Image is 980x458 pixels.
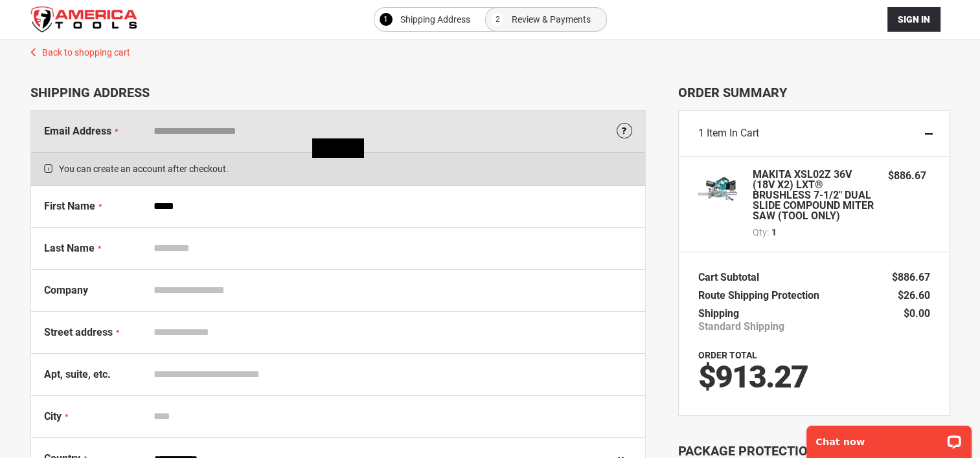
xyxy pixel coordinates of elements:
[898,14,930,25] span: Sign In
[888,169,926,182] span: $886.67
[312,138,364,158] img: Loading...
[678,85,950,100] span: Order Summary
[30,85,646,100] div: Shipping Address
[30,6,137,32] img: America Tools
[698,350,757,360] strong: Order Total
[44,410,62,422] span: City
[898,289,930,301] span: $26.60
[698,307,739,320] span: Shipping
[44,242,95,254] span: Last Name
[698,127,704,139] span: 1
[771,226,777,239] span: 1
[496,12,500,27] span: 2
[44,368,111,380] span: Apt, suite, etc.
[400,12,470,27] span: Shipping Address
[798,417,980,458] iframe: LiveChat chat widget
[383,12,388,27] span: 1
[707,127,759,139] span: Item in Cart
[44,200,95,212] span: First Name
[698,287,826,305] th: Route Shipping Protection
[887,7,940,32] button: Sign In
[892,271,930,283] span: $886.67
[17,39,963,59] a: Back to shopping cart
[30,6,137,32] a: store logo
[753,169,876,221] strong: MAKITA XSL02Z 36V (18V X2) LXT® BRUSHLESS 7-1/2" DUAL SLIDE COMPOUND MITER SAW (TOOL ONLY)
[698,268,766,287] th: Cart Subtotal
[698,358,808,395] span: $913.27
[698,169,737,208] img: MAKITA XSL02Z 36V (18V X2) LXT® BRUSHLESS 7-1/2" DUAL SLIDE COMPOUND MITER SAW (TOOL ONLY)
[44,326,113,338] span: Street address
[512,12,591,27] span: Review & Payments
[904,307,930,320] span: $0.00
[753,227,767,237] span: Qty
[44,284,88,296] span: Company
[698,320,784,333] span: Standard Shipping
